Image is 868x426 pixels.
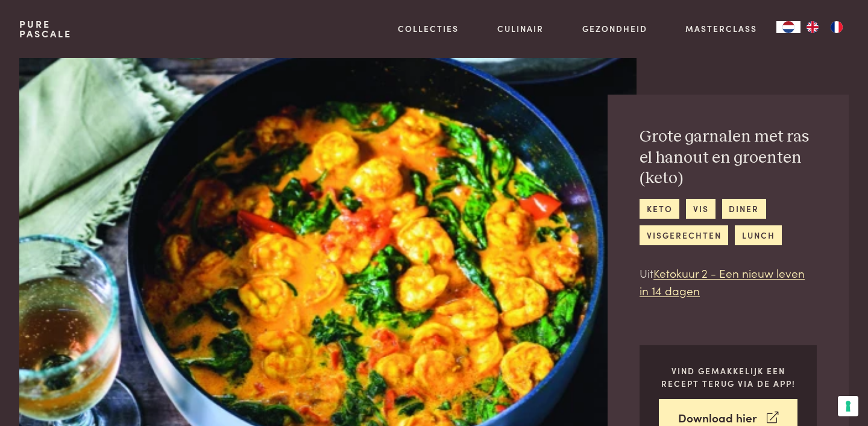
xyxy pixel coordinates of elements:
a: keto [640,199,679,219]
div: Language [776,21,800,33]
a: Culinair [497,22,544,35]
a: Masterclass [685,22,757,35]
aside: Language selected: Nederlands [776,21,849,33]
a: lunch [735,225,782,245]
a: vis [686,199,715,219]
a: diner [722,199,766,219]
a: visgerechten [640,225,728,245]
p: Vind gemakkelijk een recept terug via de app! [659,365,797,389]
a: NL [776,21,800,33]
a: FR [825,21,849,33]
a: EN [800,21,825,33]
a: Gezondheid [582,22,647,35]
a: Collecties [398,22,459,35]
a: Ketokuur 2 - Een nieuw leven in 14 dagen [640,265,805,298]
button: Uw voorkeuren voor toestemming voor trackingtechnologieën [838,396,858,416]
p: Uit [640,265,817,299]
h2: Grote garnalen met ras el hanout en groenten (keto) [640,127,817,189]
ul: Language list [800,21,849,33]
a: PurePascale [19,19,72,39]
